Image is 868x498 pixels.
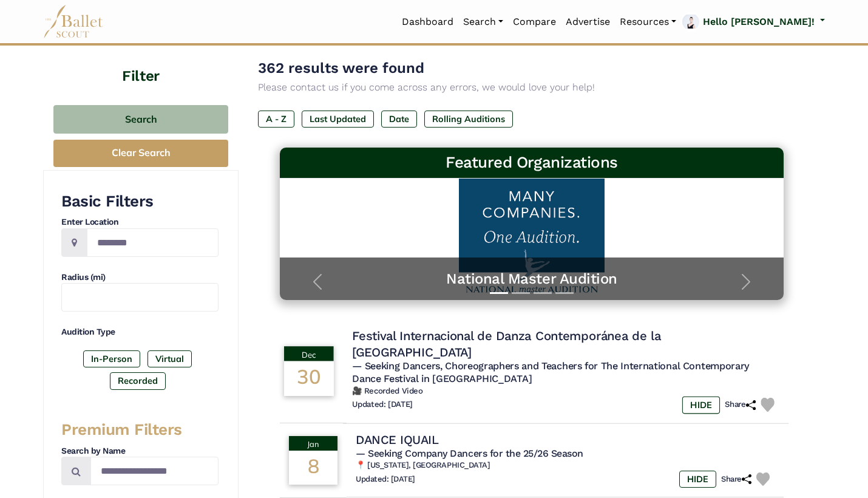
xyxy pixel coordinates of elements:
input: Search by names... [90,457,219,485]
span: — Seeking Company Dancers for the 25/26 Season [356,448,583,459]
h6: Updated: [DATE] [356,474,415,485]
a: Compare [508,9,561,35]
span: — Seeking Dancers, Choreographers and Teachers for The International Contemporary Dance Festival ... [352,360,749,385]
h6: Updated: [DATE] [352,400,413,410]
a: National Master Audition [292,270,771,288]
label: HIDE [679,471,716,488]
h6: 🎥 Recorded Video [352,386,779,396]
div: Dec [284,346,334,361]
h6: Share [725,400,756,410]
button: Slide 2 [512,286,530,300]
div: 30 [284,361,334,396]
h6: Share [721,474,751,485]
img: profile picture [682,15,699,28]
h3: Basic Filters [61,191,219,212]
a: profile picture Hello [PERSON_NAME]! [681,12,825,32]
label: Date [381,111,417,128]
label: Last Updated [302,111,374,128]
p: Please contact us if you come across any errors, we would love your help! [258,80,805,95]
p: Hello [PERSON_NAME]! [703,14,815,30]
button: Slide 4 [555,286,574,300]
span: 362 results were found [258,60,424,77]
label: In-Person [83,350,140,367]
label: Recorded [110,372,166,389]
h3: Premium Filters [61,420,219,440]
h4: Festival Internacional de Danza Contemporánea de la [GEOGRAPHIC_DATA] [352,328,779,360]
label: Rolling Auditions [424,111,513,128]
h4: Search by Name [61,445,219,457]
label: Virtual [147,350,192,367]
input: Location [87,228,219,257]
h6: 📍 [US_STATE], [GEOGRAPHIC_DATA] [356,460,775,471]
button: Search [53,105,228,134]
button: Clear Search [53,140,228,167]
a: Dashboard [397,9,458,35]
h4: Radius (mi) [61,271,219,284]
div: 8 [289,451,337,485]
a: Advertise [561,9,615,35]
label: HIDE [682,397,720,414]
button: Slide 3 [534,286,552,300]
div: Jan [289,436,337,451]
a: Resources [615,9,681,35]
button: Slide 1 [490,286,508,300]
h3: Featured Organizations [290,152,774,173]
h4: Audition Type [61,326,219,338]
a: Search [458,9,508,35]
h4: DANCE IQUAIL [356,432,438,448]
label: A - Z [258,111,294,128]
h4: Enter Location [61,216,219,228]
h4: Filter [43,37,239,87]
